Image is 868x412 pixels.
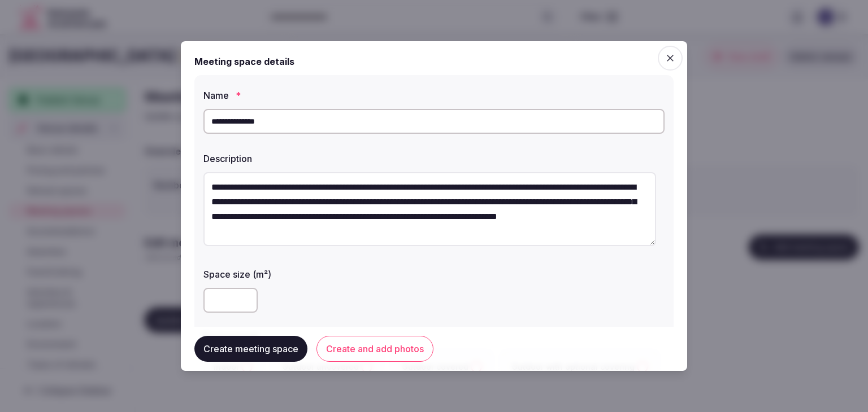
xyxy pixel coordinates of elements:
label: Description [203,154,665,163]
label: Space size (m²) [203,270,665,279]
label: Name [203,91,665,100]
h2: Meeting space details [194,55,294,68]
button: Create and add photos [316,336,433,362]
button: Create meeting space [194,336,307,362]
